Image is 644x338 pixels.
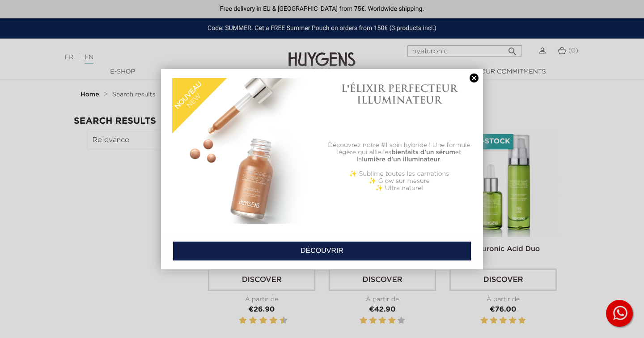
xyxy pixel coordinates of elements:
[173,241,471,261] a: DÉCOUVRIR
[326,82,472,106] h1: L'ÉLIXIR PERFECTEUR ILLUMINATEUR
[326,185,472,192] p: ✨ Ultra naturel
[362,156,440,163] b: lumière d'un illuminateur
[391,149,455,156] b: bienfaits d'un sérum
[326,142,472,163] p: Découvrez notre #1 soin hybride ! Une formule légère qui allie les et la .
[326,178,472,185] p: ✨ Glow sur mesure
[326,170,472,178] p: ✨ Sublime toutes les carnations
